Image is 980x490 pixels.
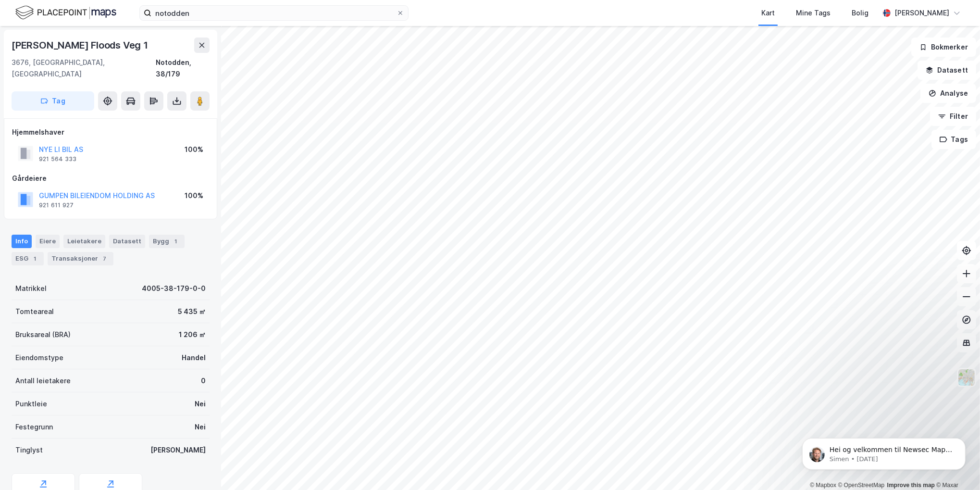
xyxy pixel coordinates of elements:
div: [PERSON_NAME] [150,444,206,456]
div: 0 [201,375,206,387]
div: Bolig [852,7,868,19]
div: 100% [185,144,203,155]
a: Improve this map [887,482,935,489]
a: Mapbox [810,482,836,489]
div: Tomteareal [15,306,54,317]
div: [PERSON_NAME] Floods Veg 1 [12,38,150,53]
a: OpenStreetMap [838,482,885,489]
div: 4005-38-179-0-0 [142,283,206,294]
div: Antall leietakere [15,375,71,387]
div: Datasett [109,235,145,248]
img: logo.f888ab2527a4732fd821a326f86c7f29.svg [15,4,116,21]
div: Hjemmelshaver [12,126,209,138]
div: Handel [182,352,206,364]
div: Eiendomstype [15,352,63,364]
button: Analyse [920,84,976,103]
div: Gårdeiere [12,173,209,184]
div: Punktleie [15,398,47,410]
div: Festegrunn [15,421,53,433]
div: 100% [185,190,203,201]
div: 1 [30,254,40,264]
div: Transaksjoner [48,252,113,265]
iframe: Intercom notifications message [788,418,980,485]
div: 3676, [GEOGRAPHIC_DATA], [GEOGRAPHIC_DATA] [12,57,156,80]
button: Datasett [918,61,976,80]
img: Z [957,368,976,387]
div: Notodden, 38/179 [156,57,210,80]
div: Info [12,235,32,248]
div: Kart [761,7,775,19]
div: Leietakere [63,235,105,248]
input: Søk på adresse, matrikkel, gårdeiere, leietakere eller personer [151,6,397,20]
div: ESG [12,252,44,265]
div: 921 611 927 [39,201,74,209]
div: Nei [195,421,206,433]
div: Tinglyst [15,444,43,456]
div: Nei [195,398,206,410]
div: [PERSON_NAME] [894,7,949,19]
button: Tag [12,91,94,111]
div: Bruksareal (BRA) [15,329,71,340]
button: Filter [930,107,976,126]
div: 1 [171,237,181,246]
div: 5 435 ㎡ [178,306,206,317]
button: Bokmerker [911,38,976,57]
div: Matrikkel [15,283,47,294]
div: 7 [100,254,110,264]
div: Eiere [36,235,60,248]
div: Mine Tags [796,7,831,19]
button: Tags [931,130,976,149]
div: 921 564 333 [39,155,76,163]
div: 1 206 ㎡ [179,329,206,340]
div: Bygg [149,235,185,248]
